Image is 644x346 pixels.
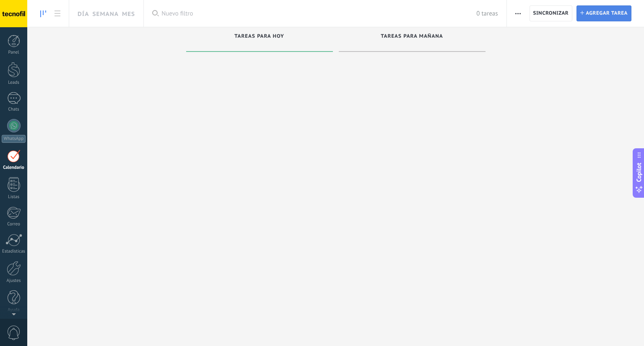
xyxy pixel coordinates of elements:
[2,50,26,55] div: Panel
[2,80,26,85] div: Leads
[635,163,643,182] span: Copilot
[512,5,524,21] button: Más
[190,34,329,41] div: Tareas para hoy
[343,34,481,41] div: Tareas para mañana
[2,135,26,143] div: WhatsApp
[2,194,26,200] div: Listas
[36,5,50,22] a: To-do line
[234,34,284,39] span: Tareas para hoy
[586,6,628,21] span: Agregar tarea
[576,5,631,21] button: Agregar tarea
[2,222,26,227] div: Correo
[2,278,26,284] div: Ajustes
[50,5,65,22] a: To-do list
[2,165,26,170] div: Calendario
[530,5,573,21] button: Sincronizar
[381,34,443,39] span: Tareas para mañana
[2,107,26,112] div: Chats
[2,249,26,254] div: Estadísticas
[533,11,569,16] span: Sincronizar
[161,10,476,18] span: Nuevo filtro
[476,10,498,18] span: 0 tareas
